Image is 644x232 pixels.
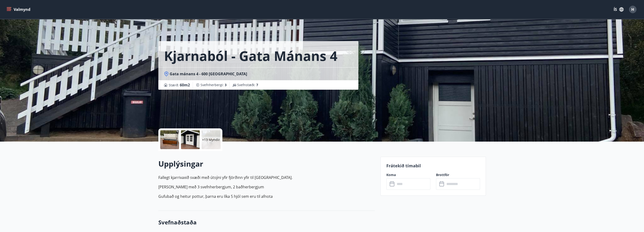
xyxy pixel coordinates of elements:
label: Koma [386,173,430,177]
span: Svefnstæði : [237,83,258,87]
span: 60 m2 [180,82,190,88]
button: ÍS [611,5,626,14]
p: [PERSON_NAME] með 3 svefnherbergjum, 2 baðherbergjum [158,184,375,190]
span: Stærð : [169,82,190,88]
p: Gufubað og heitur pottur, þarna eru líka 5 hjól sem eru til afnota [158,194,375,199]
button: H [627,4,638,15]
p: Frátekið tímabil [386,163,480,169]
h1: Kjarnaból - Gata mánans 4 [164,47,337,65]
h3: Svefnaðstaða [158,218,375,226]
span: Gata mánans 4 - 600 [GEOGRAPHIC_DATA] [170,71,247,76]
p: Fallegt kjarrivaxið svæði með útsýni yfir fjörðinn yfir til [GEOGRAPHIC_DATA]. [158,175,375,180]
span: H [631,7,634,12]
span: 3 [225,83,227,87]
span: Svefnherbergi : [200,83,227,87]
p: +13 Myndir [202,137,220,142]
button: menu [6,5,32,14]
h2: Upplýsingar [158,159,375,169]
label: Brottför [436,173,480,177]
span: 7 [256,83,258,87]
